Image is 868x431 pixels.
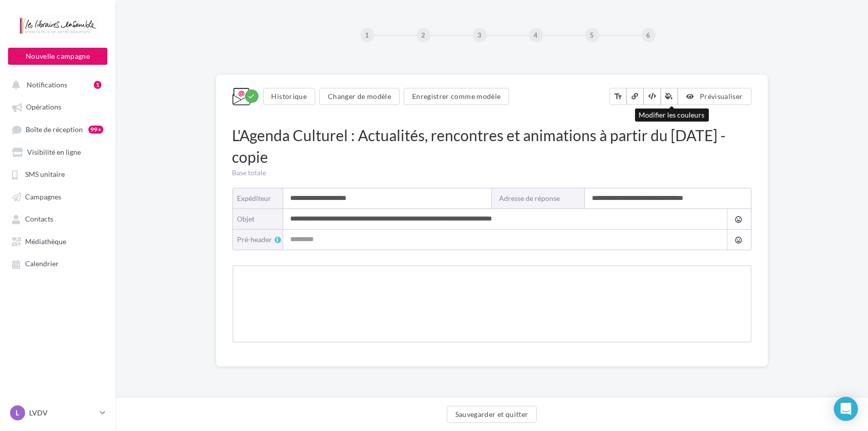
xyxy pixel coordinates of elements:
[237,193,275,203] div: Expéditeur
[88,126,103,134] div: 99+
[27,80,67,89] span: Notifications
[25,170,65,179] span: SMS unitaire
[248,92,256,100] i: check
[25,260,59,268] span: Calendrier
[6,165,109,183] a: SMS unitaire
[26,125,83,134] span: Boîte de réception
[263,88,316,105] button: Historique
[727,209,751,229] button: tag_faces
[6,143,109,161] a: Visibilité en ligne
[700,92,743,100] span: Prévisualiser
[585,28,599,42] div: 5
[834,397,858,421] div: Open Intercom Messenger
[25,237,66,246] span: Médiathèque
[319,88,400,105] button: Changer de modèle
[237,235,283,245] div: Pré-header
[232,265,752,343] iframe: Something wrong...
[417,28,431,42] div: 2
[735,215,743,224] i: tag_faces
[25,215,53,224] span: Contacts
[447,406,537,423] button: Sauvegarder et quitter
[727,230,751,250] button: tag_faces
[94,81,101,89] div: 1
[6,120,109,139] a: Boîte de réception99+
[6,97,109,116] a: Opérations
[6,209,109,228] a: Contacts
[642,28,656,42] div: 6
[635,109,709,122] div: Modifier les couleurs
[8,48,107,65] button: Nouvelle campagne
[8,403,107,422] a: L LVDV
[6,254,109,272] a: Calendrier
[6,232,109,250] a: Médiathèque
[237,214,275,224] div: objet
[6,75,105,93] button: Notifications 1
[473,28,487,42] div: 3
[26,103,61,112] span: Opérations
[735,236,743,244] i: tag_faces
[27,148,81,156] span: Visibilité en ligne
[609,88,627,105] button: text_fields
[25,192,61,201] span: Campagnes
[245,89,259,103] div: Modifications enregistrées
[6,187,109,205] a: Campagnes
[529,28,543,42] div: 4
[404,88,509,105] button: Enregistrer comme modèle
[232,168,752,178] div: Base totale
[232,125,752,168] div: L'Agenda Culturel : Actualités, rencontres et animations à partir du [DATE] - copie
[678,88,751,105] button: Prévisualiser
[360,28,375,42] div: 1
[613,91,623,101] i: text_fields
[492,188,585,208] label: Adresse de réponse
[16,408,20,418] span: L
[29,408,96,418] p: LVDV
